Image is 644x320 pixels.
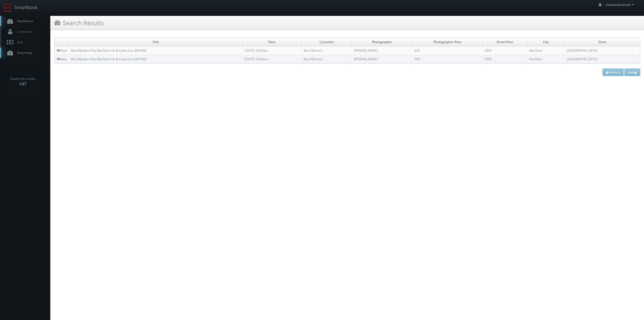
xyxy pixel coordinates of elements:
td: [GEOGRAPHIC_DATA] [565,55,640,63]
td: [GEOGRAPHIC_DATA] [565,46,640,55]
td: City [527,38,565,46]
td: 2025 [482,46,527,55]
td: [DATE] 10:00am [243,46,302,55]
td: 625 [412,46,482,55]
td: State [565,38,640,46]
td: Red Deer [527,46,565,55]
h3: Search Results [54,18,104,27]
td: Date [243,38,302,46]
td: [DATE] 10:00am [243,55,302,63]
td: Photographer Price [412,38,482,46]
td: Red Deer [527,55,565,63]
a: Best Western Plus Red Deer Inn & Suites (Loc #61062) [71,48,147,53]
a: View [57,57,67,61]
span: Smartmap [15,51,32,55]
td: Best Western [302,46,352,55]
span: seaweedonastick [606,3,635,7]
td: Shoot Price [482,38,527,46]
span: Events this month [10,76,35,81]
td: Customer [302,38,352,46]
strong: 147 [19,81,26,87]
td: [PERSON_NAME] [352,46,412,55]
img: smartbook-logo.png [4,4,12,12]
td: 2000 [482,55,527,63]
span: Bids [15,40,23,44]
td: 600 [412,55,482,63]
span: Contacts [15,29,34,34]
a: Best Western Plus Red Deer Inn & Suites (Loc #61062) [71,57,147,61]
td: Best Western [302,55,352,63]
span: Dashboard [15,19,33,23]
td: Photographer [352,38,412,46]
a: View [57,48,67,53]
td: [PERSON_NAME] [352,55,412,63]
td: Title [69,38,243,46]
